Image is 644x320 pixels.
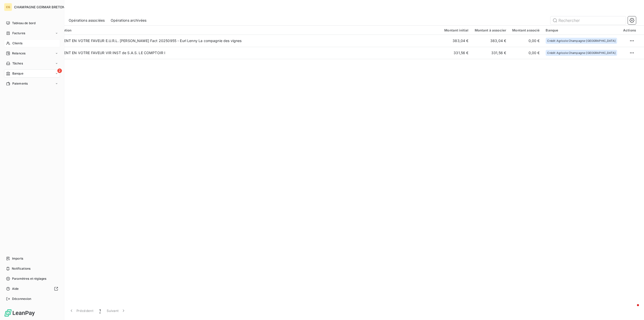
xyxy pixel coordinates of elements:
[14,5,65,9] span: CHAMPAGNE GERMAR BRETON
[12,71,23,76] span: Banque
[546,28,617,32] div: Banque
[441,47,471,59] td: 331,56 €
[472,47,509,59] td: 331,56 €
[475,28,506,32] div: Montant à associer
[12,256,23,261] span: Imports
[623,28,636,32] div: Actions
[4,3,12,11] div: CG
[12,61,23,66] span: Tâches
[12,81,28,86] span: Paiements
[547,51,615,54] span: Crédit Agricole Champagne-[GEOGRAPHIC_DATA]
[50,47,441,59] td: VIREMENT EN VOTRE FAVEUR VIR INST de S.A.S. LE COMPTOIR I
[547,39,615,42] span: Crédit Agricole Champagne-[GEOGRAPHIC_DATA]
[441,35,471,47] td: 383,04 €
[12,31,25,35] span: Factures
[4,309,35,317] img: Logo LeanPay
[12,276,46,281] span: Paramètres et réglages
[69,18,105,23] span: Opérations associées
[111,18,146,23] span: Opérations archivées
[512,28,540,32] div: Montant associé
[104,305,129,316] button: Suivant
[12,41,22,46] span: Clients
[53,28,438,32] div: Description
[12,51,25,56] span: Relances
[96,305,104,316] button: 1
[509,35,543,47] td: 0,00 €
[12,266,30,271] span: Notifications
[12,287,19,291] span: Aide
[50,35,441,47] td: VIREMENT EN VOTRE FAVEUR E.U.R.L. [PERSON_NAME] Fact 20250955 - Eurl Lenny La compagnie des vignes
[550,16,626,24] input: Rechercher
[57,68,62,73] span: 2
[4,285,60,293] a: Aide
[99,308,101,313] span: 1
[627,303,639,315] iframe: Intercom live chat
[472,35,509,47] td: 383,04 €
[66,305,96,316] button: Précédent
[444,28,468,32] div: Montant initial
[509,47,543,59] td: 0,00 €
[12,21,35,25] span: Tableau de bord
[12,297,31,301] span: Déconnexion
